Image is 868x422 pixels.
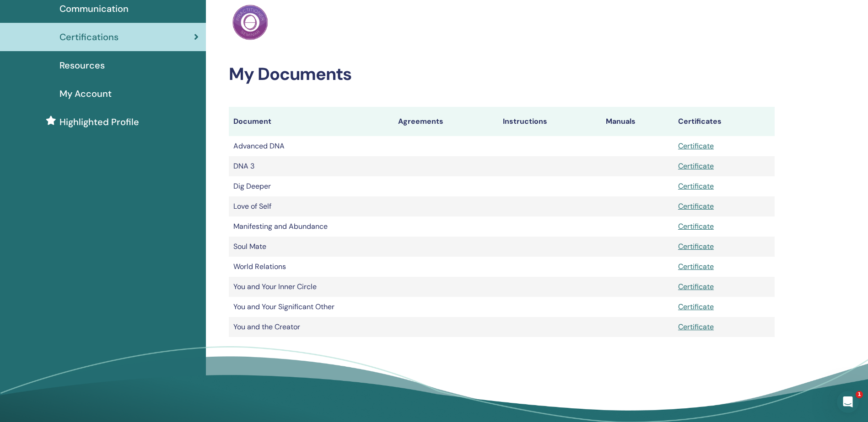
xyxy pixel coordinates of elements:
td: Soul Mate [229,237,394,257]
span: Certifications [59,30,119,44]
a: Certificate [678,282,714,291]
a: Certificate [678,322,714,332]
th: Agreements [394,107,498,136]
td: Dig Deeper [229,176,394,196]
td: You and the Creator [229,317,394,337]
a: Certificate [678,262,714,271]
span: My Account [59,87,112,100]
td: You and Your Significant Other [229,297,394,317]
h2: My Documents [229,64,775,85]
th: Manuals [601,107,674,136]
span: Resources [59,58,105,72]
iframe: Intercom live chat [837,391,859,413]
th: Document [229,107,394,136]
img: Practitioner [232,5,268,40]
td: DNA 3 [229,156,394,176]
a: Certificate [678,141,714,151]
a: Certificate [678,302,714,311]
td: World Relations [229,257,394,277]
a: Certificate [678,161,714,171]
td: You and Your Inner Circle [229,277,394,297]
a: Certificate [678,201,714,211]
th: Certificates [674,107,775,136]
td: Manifesting and Abundance [229,216,394,237]
span: Highlighted Profile [59,115,139,129]
a: Certificate [678,242,714,251]
a: Certificate [678,222,714,231]
a: Certificate [678,181,714,191]
span: 1 [856,391,863,398]
th: Instructions [498,107,601,136]
span: Communication [59,2,129,16]
td: Love of Self [229,196,394,216]
td: Advanced DNA [229,136,394,156]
